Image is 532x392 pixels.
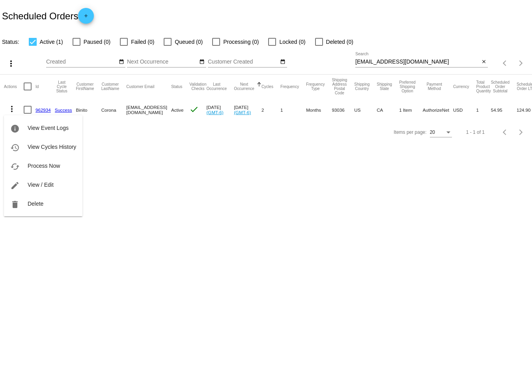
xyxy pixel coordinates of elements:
[10,143,20,152] mat-icon: history
[10,200,20,209] mat-icon: delete
[10,124,20,133] mat-icon: info
[10,181,20,190] mat-icon: edit
[28,163,60,169] span: Process Now
[28,182,54,188] span: View / Edit
[10,162,20,171] mat-icon: cached
[28,144,76,150] span: View Cycles History
[28,201,43,207] span: Delete
[28,125,69,131] span: View Event Logs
